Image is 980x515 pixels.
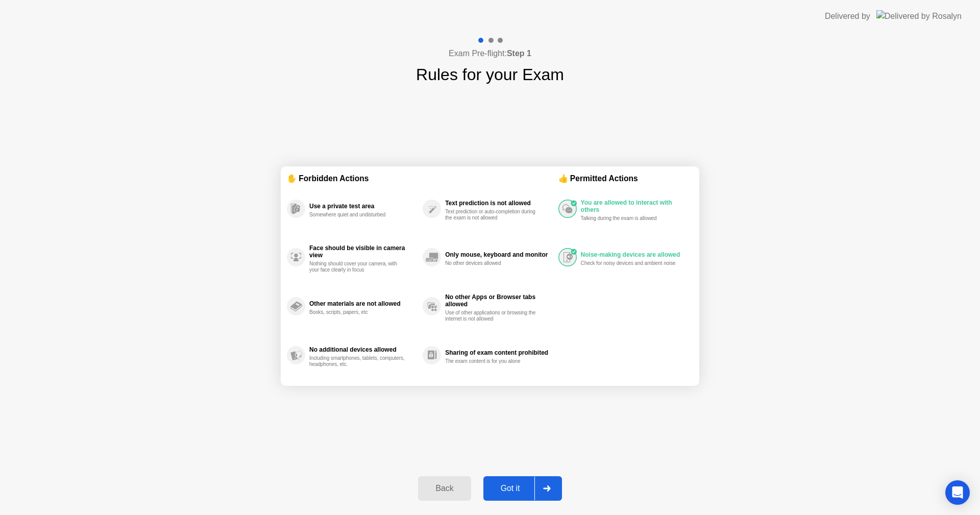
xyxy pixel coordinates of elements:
div: Nothing should cover your camera, with your face clearly in focus [309,261,406,273]
h4: Exam Pre-flight: [449,47,531,60]
div: ✋ Forbidden Actions [287,173,558,184]
div: Open Intercom Messenger [945,480,970,505]
div: Delivered by [825,10,870,22]
div: No additional devices allowed [309,346,418,353]
button: Got it [483,476,562,501]
div: Books, scripts, papers, etc [309,309,406,315]
div: No other Apps or Browser tabs allowed [445,293,553,308]
div: Got it [486,484,534,493]
div: Back [421,484,468,493]
div: Somewhere quiet and undisturbed [309,212,406,218]
div: 👍 Permitted Actions [558,173,693,184]
div: Use a private test area [309,203,418,210]
div: Other materials are not allowed [309,300,418,307]
div: Including smartphones, tablets, computers, headphones, etc. [309,355,406,367]
div: Sharing of exam content prohibited [445,349,553,356]
div: Text prediction is not allowed [445,200,553,207]
div: Check for noisy devices and ambient noise [581,260,677,266]
div: Face should be visible in camera view [309,244,418,259]
div: The exam content is for you alone [445,358,542,364]
div: You are allowed to interact with others [581,199,688,213]
button: Back [418,476,471,501]
div: Text prediction or auto-completion during the exam is not allowed [445,209,542,221]
div: No other devices allowed [445,260,542,266]
h1: Rules for your Exam [416,62,564,87]
div: Only mouse, keyboard and monitor [445,251,553,258]
div: Use of other applications or browsing the internet is not allowed [445,310,542,322]
img: Delivered by Rosalyn [876,10,962,22]
b: Step 1 [507,49,531,58]
div: Noise-making devices are allowed [581,251,688,258]
div: Talking during the exam is allowed [581,215,677,222]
